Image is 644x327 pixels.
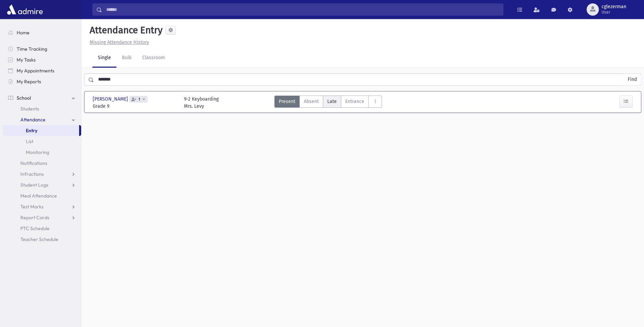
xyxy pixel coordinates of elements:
[87,39,149,45] a: Missing Attendance History
[116,49,137,68] a: Bulk
[17,46,47,52] span: Time Tracking
[3,103,81,114] a: Students
[90,39,149,45] u: Missing Attendance History
[3,169,81,179] a: Infractions
[3,65,81,76] a: My Appointments
[26,138,33,144] span: List
[20,182,48,188] span: Student Logs
[3,76,81,87] a: My Reports
[624,74,641,85] button: Find
[93,96,129,103] span: [PERSON_NAME]
[3,234,81,245] a: Teacher Schedule
[92,49,116,68] a: Single
[3,125,79,136] a: Entry
[3,179,81,190] a: Student Logs
[274,96,382,110] div: AttTypes
[5,3,44,16] img: AdmirePro
[602,4,626,10] span: cglezerman
[3,223,81,234] a: PTC Schedule
[3,190,81,201] a: Meal Attendance
[3,147,81,158] a: Monitoring
[17,57,36,63] span: My Tasks
[279,98,295,105] span: Present
[20,117,45,123] span: Attendance
[17,68,54,74] span: My Appointments
[304,98,319,105] span: Absent
[602,10,626,15] span: User
[93,103,177,110] span: Grade 9
[87,24,163,36] h5: Attendance Entry
[3,158,81,169] a: Notifications
[3,114,81,125] a: Attendance
[345,98,364,105] span: Entrance
[17,95,31,101] span: School
[20,193,57,199] span: Meal Attendance
[327,98,337,105] span: Late
[137,97,142,102] span: 1
[3,54,81,65] a: My Tasks
[3,212,81,223] a: Report Cards
[20,214,49,221] span: Report Cards
[20,236,58,242] span: Teacher Schedule
[102,3,503,16] input: Search
[184,96,219,110] div: 9-2 Keyboarding Mrs. Levy
[20,171,44,177] span: Infractions
[17,30,30,36] span: Home
[3,136,81,147] a: List
[26,149,49,155] span: Monitoring
[137,49,170,68] a: Classroom
[3,92,81,103] a: School
[20,160,47,166] span: Notifications
[3,44,81,54] a: Time Tracking
[20,204,43,210] span: Test Marks
[17,79,41,85] span: My Reports
[26,127,37,134] span: Entry
[3,201,81,212] a: Test Marks
[20,225,50,231] span: PTC Schedule
[20,106,39,112] span: Students
[3,27,81,38] a: Home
